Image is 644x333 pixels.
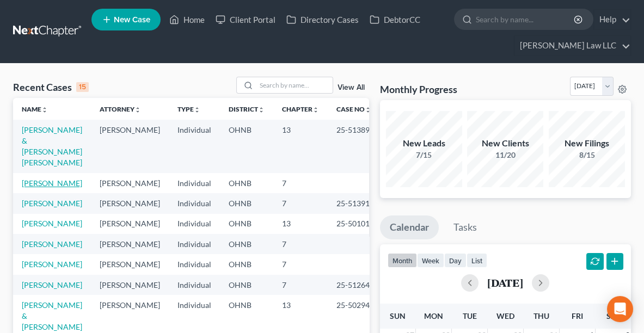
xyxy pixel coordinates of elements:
td: [PERSON_NAME] [91,214,169,234]
i: unfold_more [312,107,319,113]
a: Calendar [380,215,439,239]
td: 13 [273,120,328,172]
div: 8/15 [549,150,625,161]
span: Wed [496,311,514,320]
button: week [417,253,444,268]
div: Open Intercom Messenger [607,296,633,322]
td: 7 [273,193,328,213]
td: OHNB [220,254,273,274]
td: 13 [273,214,328,234]
i: unfold_more [365,107,371,113]
td: Individual [169,275,220,295]
a: Attorneyunfold_more [100,105,141,113]
a: Tasks [444,215,487,239]
a: View All [338,84,365,91]
i: unfold_more [194,107,200,113]
a: [PERSON_NAME] [22,239,82,249]
input: Search by name... [476,9,575,29]
td: Individual [169,234,220,254]
div: 7/15 [386,150,462,161]
td: 25-51391 [328,193,380,213]
a: Home [164,10,210,29]
a: [PERSON_NAME] [22,199,82,208]
td: OHNB [220,214,273,234]
td: 7 [273,254,328,274]
td: [PERSON_NAME] [91,173,169,193]
a: [PERSON_NAME] Law LLC [514,36,630,55]
i: unfold_more [134,107,141,113]
td: [PERSON_NAME] [91,275,169,295]
td: OHNB [220,120,273,172]
a: Case Nounfold_more [336,105,371,113]
span: New Case [114,16,150,24]
td: OHNB [220,193,273,213]
span: Sat [606,311,620,320]
td: [PERSON_NAME] [91,193,169,213]
button: month [388,253,417,268]
td: [PERSON_NAME] [91,234,169,254]
i: unfold_more [258,107,265,113]
span: Fri [572,311,583,320]
td: 7 [273,275,328,295]
span: Thu [533,311,549,320]
input: Search by name... [256,77,333,93]
td: Individual [169,214,220,234]
a: Directory Cases [281,10,364,29]
a: Client Portal [210,10,281,29]
h2: [DATE] [487,277,523,288]
div: 11/20 [467,150,543,161]
td: 25-50101 [328,214,380,234]
button: list [467,253,487,268]
td: 25-51264 [328,275,380,295]
span: Mon [424,311,443,320]
span: Sun [390,311,406,320]
a: Typeunfold_more [177,105,200,113]
i: unfold_more [41,107,48,113]
a: Districtunfold_more [229,105,265,113]
td: Individual [169,173,220,193]
div: New Clients [467,137,543,150]
a: DebtorCC [364,10,426,29]
a: Nameunfold_more [22,105,48,113]
a: Chapterunfold_more [282,105,319,113]
td: OHNB [220,275,273,295]
div: 15 [76,82,89,92]
td: 25-51389 [328,120,380,172]
a: [PERSON_NAME] [22,219,82,228]
div: Recent Cases [13,81,89,94]
div: New Leads [386,137,462,150]
td: [PERSON_NAME] [91,254,169,274]
td: 7 [273,173,328,193]
a: [PERSON_NAME] & [PERSON_NAME] [22,300,82,331]
a: [PERSON_NAME] [22,260,82,269]
a: Help [594,10,630,29]
div: New Filings [549,137,625,150]
td: OHNB [220,234,273,254]
a: [PERSON_NAME] [22,178,82,188]
td: OHNB [220,173,273,193]
td: 7 [273,234,328,254]
h3: Monthly Progress [380,83,457,96]
button: day [444,253,467,268]
td: Individual [169,193,220,213]
td: [PERSON_NAME] [91,120,169,172]
td: Individual [169,120,220,172]
a: [PERSON_NAME] & [PERSON_NAME] [PERSON_NAME] [22,125,82,167]
a: [PERSON_NAME] [22,280,82,289]
span: Tue [462,311,476,320]
td: Individual [169,254,220,274]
